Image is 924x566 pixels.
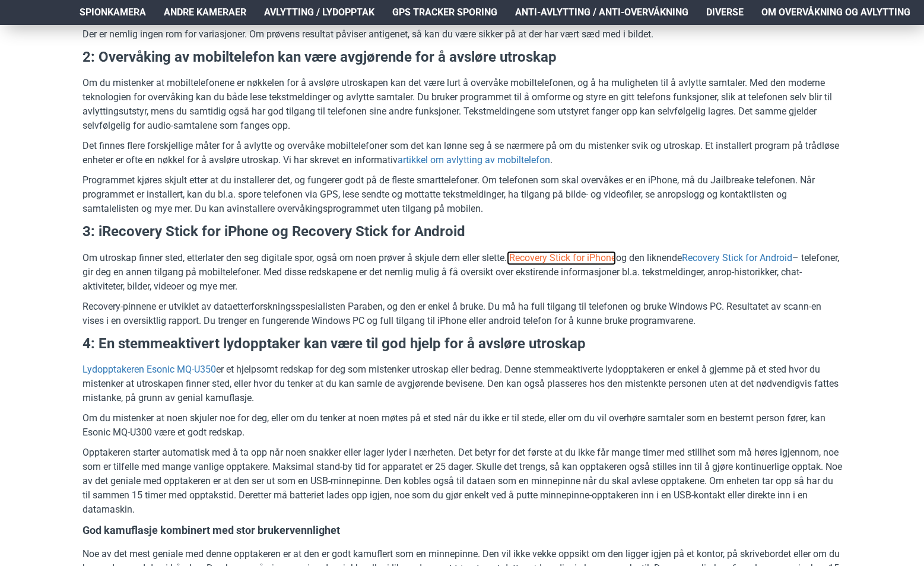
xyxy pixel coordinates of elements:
p: Opptakeren starter automatisk med å ta opp når noen snakker eller lager lyder i nærheten. Det bet... [82,446,842,517]
a: artikkel om avlytting av mobiltelefon [398,153,550,167]
span: Avlytting / Lydopptak [264,5,374,20]
p: Det finnes flere forskjellige måter for å avlytte og overvåke mobiltelefoner som det kan lønne se... [82,139,842,167]
p: Om utroskap finner sted, etterlater den seg digitale spor, også om noen prøver å skjule dem eller... [82,251,842,294]
span: Diverse [706,5,744,20]
p: Programmet kjøres skjult etter at du installerer det, og fungerer godt på de fleste smarttelefone... [82,173,842,216]
p: Om du mistenker at noen skjuler noe for deg, eller om du tenker at noen møtes på et sted når du i... [82,411,842,440]
span: Andre kameraer [164,5,246,20]
p: er et hjelpsomt redskap for deg som mistenker utroskap eller bedrag. Denne stemmeaktiverte lydopp... [82,363,842,405]
a: Recovery Stick for Android [682,251,792,265]
span: Om overvåkning og avlytting [761,5,910,20]
p: Deretter kan du ta en prøve ved hjelp av skalpellen, og deretter utsette prøven for den kjemiske ... [82,13,842,42]
span: Spionkamera [80,5,146,20]
h3: 2: Overvåking av mobiltelefon kan være avgjørende for å avsløre utroskap [82,47,842,68]
h3: 3: iRecovery Stick for iPhone og Recovery Stick for Android [82,222,842,242]
a: iRecovery Stick for iPhone [507,251,616,265]
span: GPS Tracker Sporing [392,5,497,20]
h3: 4: En stemmeaktivert lydopptaker kan være til god hjelp for å avsløre utroskap [82,334,842,354]
span: Anti-avlytting / Anti-overvåkning [515,5,688,20]
a: Lydopptakeren Esonic MQ-U350 [82,363,216,377]
p: Recovery-pinnene er utviklet av dataetterforskningsspesialisten Paraben, og den er enkel å bruke.... [82,300,842,328]
h4: God kamuflasje kombinert med stor brukervennlighet [82,523,842,538]
p: Om du mistenker at mobiltelefonene er nøkkelen for å avsløre utroskapen kan det være lurt å overv... [82,76,842,133]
